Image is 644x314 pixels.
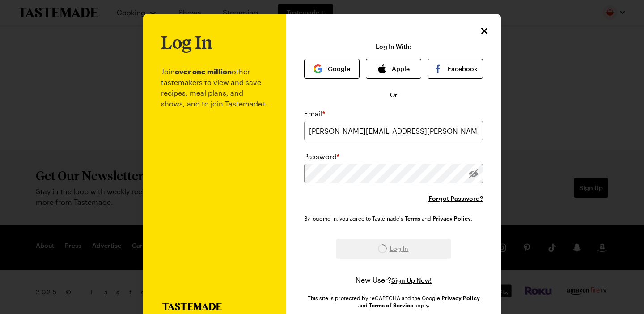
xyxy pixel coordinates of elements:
a: Google Privacy Policy [441,294,480,301]
p: Log In With: [376,43,411,50]
a: Tastemade Terms of Service [405,214,420,222]
label: Email [304,108,325,119]
b: over one million [175,67,232,76]
h1: Log In [161,32,212,52]
button: Forgot Password? [428,194,483,203]
span: Or [390,90,398,99]
div: By logging in, you agree to Tastemade's and [304,214,476,223]
button: Facebook [428,59,483,79]
div: This site is protected by reCAPTCHA and the Google and apply. [304,294,483,309]
label: Password [304,151,339,162]
a: Google Terms of Service [369,301,413,309]
button: Close [479,25,490,37]
button: Google [304,59,360,79]
a: Tastemade Privacy Policy [432,214,472,222]
span: New User? [356,276,391,284]
button: Sign Up Now! [391,276,432,285]
p: Join other tastemakers to view and save recipes, meal plans, and shows, and to join Tastemade+. [161,52,268,303]
button: Apple [366,59,421,79]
